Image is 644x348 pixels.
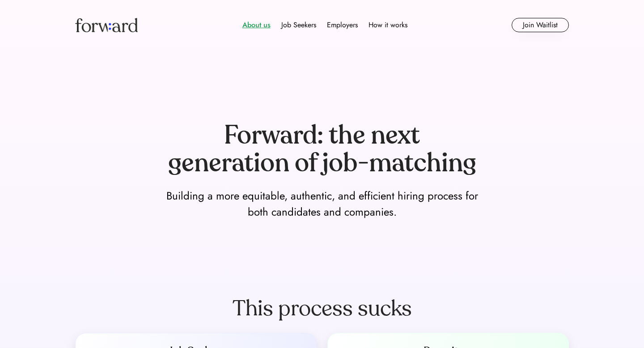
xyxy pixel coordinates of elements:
[512,18,569,32] button: Join Waitlist
[242,20,271,30] div: About us
[161,122,483,177] div: Forward: the next generation of job-matching
[75,18,138,32] img: Forward logo
[233,295,412,322] div: This process sucks
[327,20,358,30] div: Employers
[161,188,483,220] div: Building a more equitable, authentic, and efficient hiring process for both candidates and compan...
[369,20,407,30] div: How it works
[281,20,316,30] div: Job Seekers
